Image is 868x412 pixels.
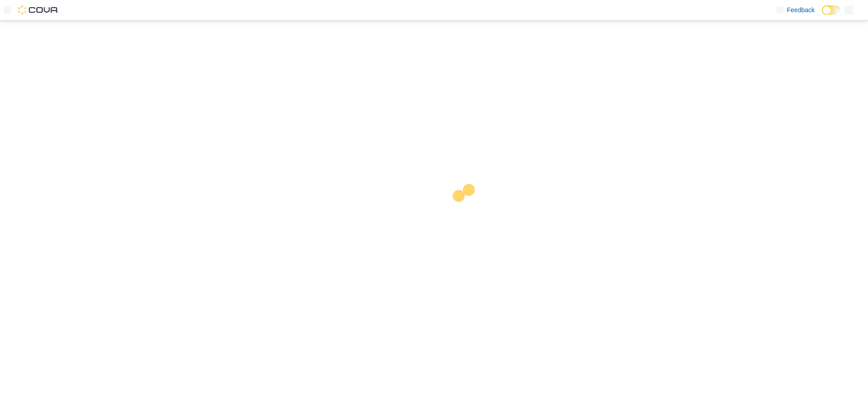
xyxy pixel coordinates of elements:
span: Feedback [787,5,815,14]
img: Cova [18,5,59,14]
input: Dark Mode [822,5,841,15]
img: cova-loader [434,177,502,245]
a: Feedback [773,1,818,19]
